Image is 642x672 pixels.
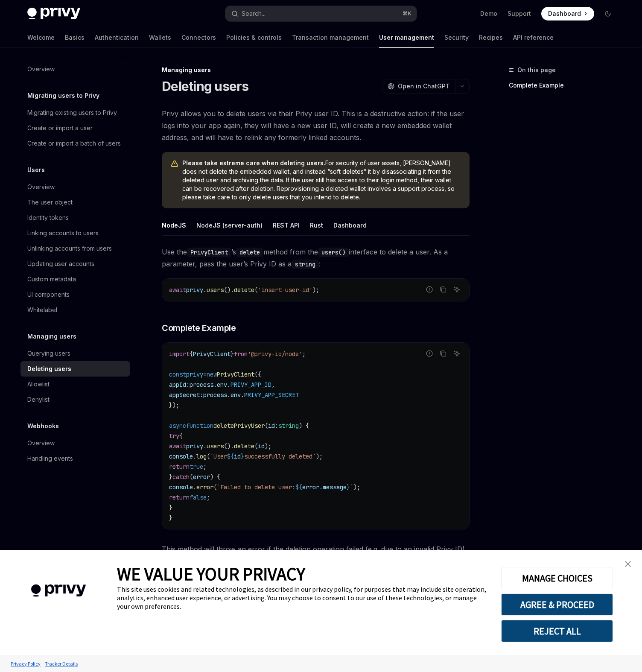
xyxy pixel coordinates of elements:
[13,572,104,609] img: company logo
[169,453,193,460] span: console
[27,138,121,149] div: Create or import a batch of users
[203,286,207,294] span: .
[27,394,50,405] div: Denylist
[27,228,99,238] div: Linking accounts to users
[213,483,217,491] span: (
[190,473,193,481] span: (
[254,371,261,378] span: ({
[169,422,186,429] span: async
[169,381,190,389] span: appId:
[27,331,76,342] h5: Managing users
[424,348,435,359] button: Report incorrect code
[302,350,306,358] span: ;
[27,305,57,315] div: Whitelabel
[162,66,470,74] div: Managing users
[312,286,319,294] span: );
[451,284,462,295] button: Ask AI
[190,463,203,470] span: true
[254,286,258,294] span: (
[517,65,556,75] span: On this page
[27,213,69,223] div: Identity tokens
[310,215,323,235] div: Rust
[254,442,258,450] span: (
[403,10,411,17] span: ⌘ K
[20,136,130,151] a: Create or import a batch of users
[438,284,449,295] button: Copy the contents from the code block
[20,435,130,451] a: Overview
[210,473,220,481] span: ) {
[162,246,470,270] span: Use the ’s method from the interface to delete a user. As a parameter, pass the user’s Privy ID a...
[241,453,244,460] span: }
[27,453,73,464] div: Handling events
[20,105,130,120] a: Migrating existing users to Privy
[20,179,130,195] a: Overview
[601,7,615,20] button: Toggle dark mode
[207,371,217,378] span: new
[227,391,231,399] span: .
[27,421,59,431] h5: Webhooks
[27,27,55,48] a: Welcome
[172,473,190,481] span: catch
[117,585,488,611] div: This site uses cookies and related technologies, as described in our privacy policy, for purposes...
[186,442,203,450] span: privy
[186,286,203,294] span: privy
[231,381,271,389] span: PRIVY_APP_ID
[265,422,268,429] span: (
[169,432,179,440] span: try
[20,225,130,241] a: Linking accounts to users
[248,350,302,358] span: '@privy-io/node'
[190,494,207,501] span: false
[20,346,130,361] a: Querying users
[501,593,613,616] button: AGREE & PROCEED
[438,348,449,359] button: Copy the contents from the code block
[169,391,203,399] span: appSecret:
[217,371,254,378] span: PrivyClient
[278,422,299,429] span: string
[27,165,45,175] h5: Users
[244,453,316,460] span: successfully deleted`
[20,377,130,392] a: Allowlist
[27,379,50,389] div: Allowlist
[350,483,353,491] span: `
[20,210,130,225] a: Identity tokens
[234,286,254,294] span: delete
[226,27,282,48] a: Policies & controls
[480,9,497,18] a: Demo
[27,259,94,269] div: Updating user accounts
[273,215,300,235] div: REST API
[548,9,581,18] span: Dashboard
[169,371,186,378] span: const
[398,82,450,91] span: Open in ChatGPT
[258,286,312,294] span: 'insert-user-id'
[20,451,130,466] a: Handling events
[258,442,265,450] span: id
[234,350,248,358] span: from
[193,483,196,491] span: .
[27,108,117,118] div: Migrating existing users to Privy
[236,248,263,257] code: delete
[65,27,85,48] a: Basics
[20,287,130,302] a: UI components
[162,79,249,94] h1: Deleting users
[149,27,171,48] a: Wallets
[186,371,203,378] span: privy
[347,483,350,491] span: }
[162,543,470,555] span: This method will throw an error if the deletion operation failed (e.g. due to an invalid Privy ID).
[203,442,207,450] span: .
[210,453,227,460] span: `User
[379,27,434,48] a: User management
[190,350,193,358] span: {
[241,391,244,399] span: .
[333,215,367,235] div: Dashboard
[501,620,613,642] button: REJECT ALL
[292,27,369,48] a: Transaction management
[513,27,554,48] a: API reference
[382,79,455,93] button: Open in ChatGPT
[179,432,183,440] span: {
[217,381,227,389] span: env
[27,289,70,300] div: UI components
[203,391,227,399] span: process
[227,381,231,389] span: .
[182,159,325,167] strong: Please take extreme care when deleting users.
[292,260,319,269] code: string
